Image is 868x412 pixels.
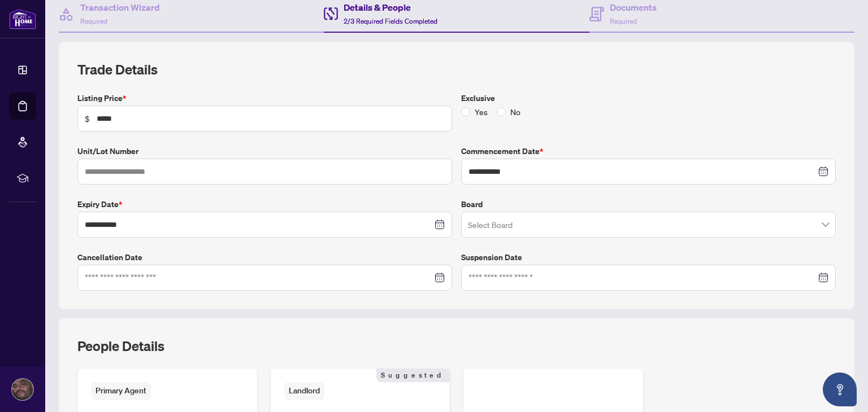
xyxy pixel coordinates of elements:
h2: People Details [77,337,164,355]
h4: Documents [610,1,657,14]
label: Exclusive [461,92,836,104]
span: Primary Agent [91,382,151,400]
h4: Details & People [344,1,437,14]
span: Yes [470,106,492,118]
span: Suggested [376,369,450,382]
label: Suspension Date [461,251,836,264]
label: Unit/Lot Number [77,145,452,157]
label: Expiry Date [77,198,452,211]
h4: Transaction Wizard [80,1,160,14]
label: Cancellation Date [77,251,452,264]
h2: Trade Details [77,60,836,78]
span: No [506,106,525,118]
span: $ [85,112,90,125]
label: Board [461,198,836,211]
img: Profile Icon [12,379,33,400]
span: 2/3 Required Fields Completed [344,17,437,25]
span: Landlord [284,382,324,400]
span: Required [80,17,107,25]
label: Listing Price [77,92,452,104]
button: Open asap [823,372,857,406]
img: logo [9,8,36,29]
label: Commencement Date [461,145,836,157]
span: Required [610,17,637,25]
